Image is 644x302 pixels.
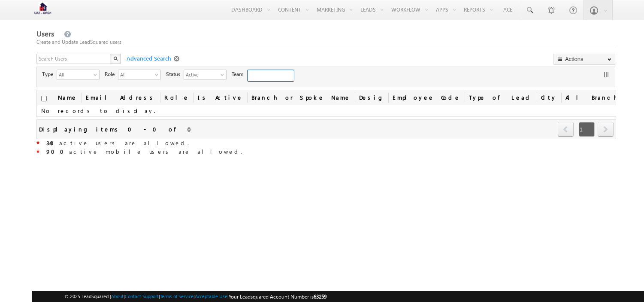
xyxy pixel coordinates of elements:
[155,72,162,77] span: select
[32,2,54,17] img: Custom Logo
[465,90,537,105] a: Type of Lead
[111,293,124,299] a: About
[598,123,614,137] a: next
[42,70,57,78] span: Type
[558,122,574,137] span: prev
[160,293,194,299] a: Terms of Service
[125,293,159,299] a: Contact Support
[46,139,59,146] strong: 340
[36,29,54,39] span: Users
[579,122,595,137] span: 1
[105,70,118,78] span: Role
[195,293,227,299] a: Acceptable Use
[94,72,100,77] span: select
[82,90,160,105] a: Email Address
[553,54,615,64] button: Actions
[46,148,242,155] span: active mobile users are allowed.
[39,124,197,134] div: Displaying items 0 - 0 of 0
[46,139,189,146] span: active users are allowed.
[36,38,616,46] div: Create and Update LeadSquared users
[160,90,194,105] a: Role
[64,293,327,301] span: © 2025 LeadSquared | | | | |
[355,90,388,105] a: Desig
[184,70,219,79] span: Active
[561,90,634,105] a: All Branches
[54,90,82,105] a: Name
[194,90,247,105] a: Is Active
[229,293,327,300] span: Your Leadsquared Account Number is
[232,70,247,78] span: Team
[122,55,174,62] span: Advanced Search
[113,56,118,61] img: Search
[558,123,574,137] a: prev
[46,148,69,155] strong: 900
[247,90,355,105] a: Branch or Spoke Name
[314,293,327,300] span: 63259
[57,70,92,79] span: All
[221,72,227,77] span: select
[537,90,561,105] a: City
[388,90,465,105] a: Employee Code
[118,70,154,79] span: All
[598,122,614,137] span: next
[166,70,184,78] span: Status
[36,54,111,64] input: Search Users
